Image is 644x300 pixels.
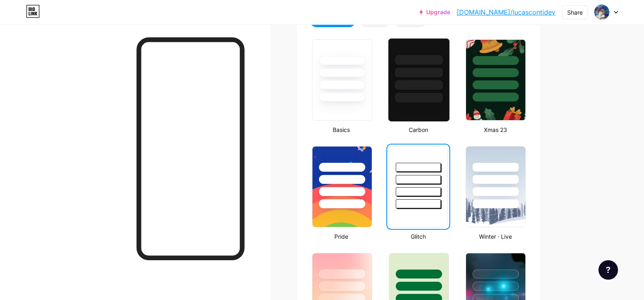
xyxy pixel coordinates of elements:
div: Carbon [386,125,450,134]
div: Glitch [386,232,450,241]
div: Basics [310,125,373,134]
div: Share [567,8,583,17]
a: Upgrade [419,9,450,15]
a: [DOMAIN_NAME]/lucascontidev [457,7,555,17]
div: Winter · Live [463,232,527,241]
div: Pride [310,232,373,241]
div: Xmas 23 [463,125,527,134]
img: lucascontidev [594,4,609,20]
